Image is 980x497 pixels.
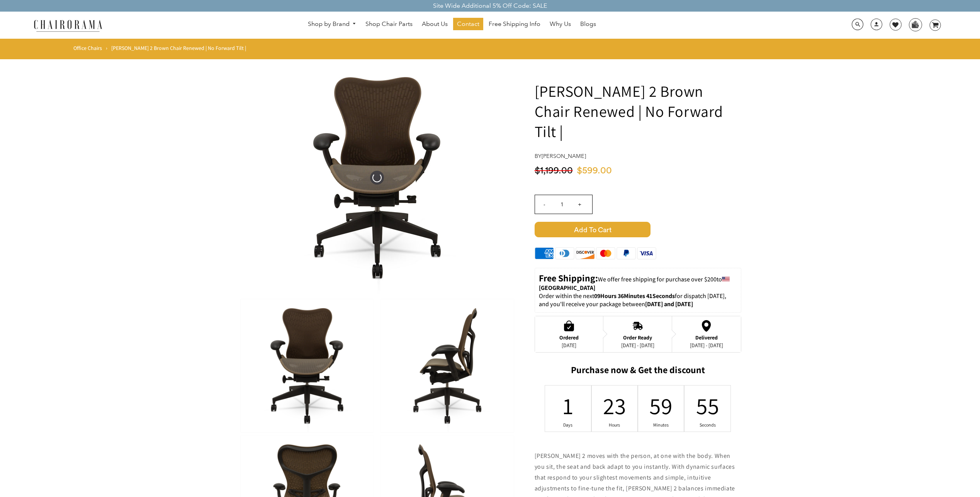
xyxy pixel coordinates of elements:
div: Hours [610,422,620,428]
div: Minutes [656,422,666,428]
a: Shop Chair Parts [362,18,416,30]
input: + [571,195,589,214]
img: Herman Miller Mirra 2 Brown Chair Renewed | No Forward Tilt | - chairorama [241,299,373,432]
span: We offer free shipping for purchase over $200 [598,275,717,283]
a: Why Us [546,18,575,30]
span: [PERSON_NAME] 2 Brown Chair Renewed | No Forward Tilt | [111,45,246,51]
img: Herman Miller Mirra 2 Brown Chair Renewed | No Forward Tilt | - chairorama [261,62,493,294]
div: [DATE] - [DATE] [690,342,723,348]
div: Delivered [690,334,723,341]
div: 59 [656,391,666,421]
span: $599.00 [577,166,612,175]
input: - [535,195,554,214]
div: Ordered [559,334,579,341]
div: Days [563,422,573,428]
div: Seconds [703,422,713,428]
a: Blogs [576,18,600,30]
span: Contact [457,20,479,28]
strong: Free Shipping: [539,272,598,284]
img: Herman Miller Mirra 2 Brown Chair Renewed | No Forward Tilt | - chairorama [381,299,513,432]
img: WhatsApp_Image_2024-07-12_at_16.23.01.webp [909,19,921,30]
strong: [DATE] and [DATE] [645,300,693,308]
p: to [539,272,737,292]
a: Shop by Brand [304,18,360,30]
button: Add to Cart [535,222,741,237]
nav: DesktopNavigation [139,18,764,32]
a: Herman Miller Mirra 2 Brown Chair Renewed | No Forward Tilt | - chairorama [261,173,493,181]
span: About Us [422,20,448,28]
a: [PERSON_NAME] [542,153,586,159]
div: 23 [610,391,620,421]
a: Office Chairs [73,45,102,51]
p: Order within the next for dispatch [DATE], and you'll receive your package between [539,292,737,308]
h2: Purchase now & Get the discount [535,364,741,379]
a: About Us [418,18,452,30]
span: $1,199.00 [535,166,573,175]
div: [DATE] [559,342,579,348]
div: 55 [703,391,713,421]
a: Free Shipping Info [485,18,544,30]
span: Why Us [550,20,571,28]
span: 09Hours 36Minutes 41Seconds [594,292,675,300]
div: Order Ready [621,334,654,341]
h1: [PERSON_NAME] 2 Brown Chair Renewed | No Forward Tilt | [535,81,741,141]
a: Contact [453,18,483,30]
span: Shop Chair Parts [365,20,413,28]
h4: by [535,153,741,159]
img: chairorama [29,19,107,32]
strong: [GEOGRAPHIC_DATA] [539,284,595,292]
span: Free Shipping Info [489,20,540,28]
span: Add to Cart [535,222,651,237]
span: Blogs [580,20,596,28]
div: [DATE] - [DATE] [621,342,654,348]
div: 1 [563,391,573,421]
nav: breadcrumbs [73,45,249,55]
iframe: Tidio Chat [940,447,977,483]
span: › [106,45,107,51]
